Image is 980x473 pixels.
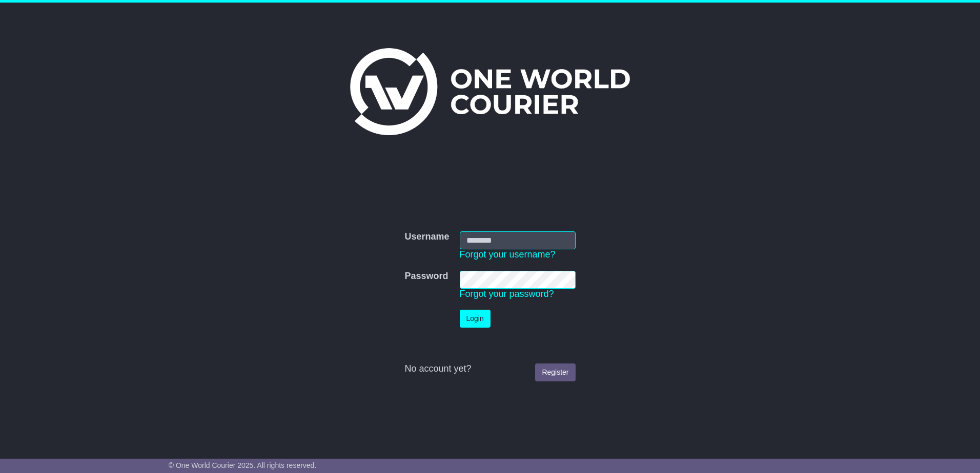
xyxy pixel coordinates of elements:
label: Username [404,231,449,243]
a: Register [535,363,575,381]
button: Login [460,310,491,328]
label: Password [404,271,448,282]
div: No account yet? [404,363,575,375]
a: Forgot your username? [460,249,556,260]
a: Forgot your password? [460,289,554,299]
img: One World [350,48,630,135]
span: © One World Courier 2025. All rights reserved. [169,461,317,469]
